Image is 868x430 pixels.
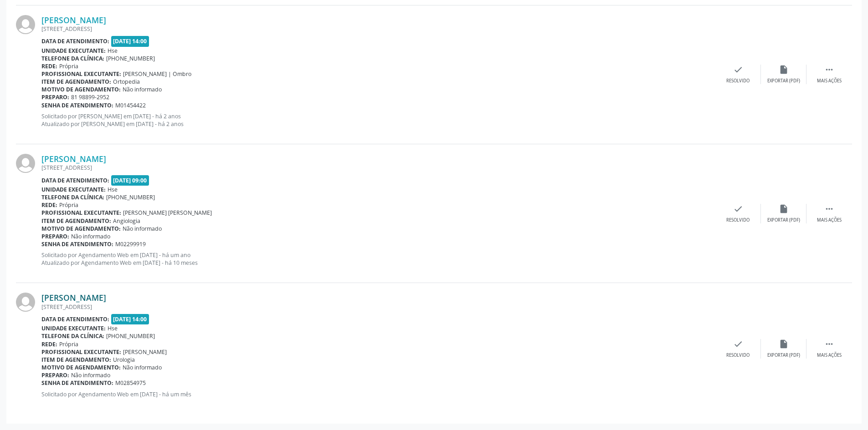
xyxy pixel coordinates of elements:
div: Mais ações [817,78,842,84]
span: Hse [108,47,118,55]
span: Angiologia [113,217,140,225]
p: Solicitado por Agendamento Web em [DATE] - há um mês [41,390,715,398]
span: [PERSON_NAME] | Ombro [123,70,191,78]
span: M01454422 [115,101,146,109]
span: [PERSON_NAME] [123,348,167,356]
div: Resolvido [726,352,750,359]
i: insert_drive_file [779,65,789,75]
span: M02854975 [115,379,146,387]
b: Unidade executante: [41,324,106,332]
span: Própria [59,201,78,209]
b: Data de atendimento: [41,37,109,45]
b: Motivo de agendamento: [41,86,121,93]
i:  [824,204,834,214]
b: Rede: [41,340,57,348]
b: Telefone da clínica: [41,193,104,201]
span: Hse [108,324,118,332]
div: [STREET_ADDRESS] [41,25,715,33]
b: Profissional executante: [41,70,121,78]
i: check [733,339,743,349]
span: 81 98899-2952 [71,93,109,101]
div: Mais ações [817,217,842,223]
div: Exportar (PDF) [767,217,800,223]
p: Solicitado por Agendamento Web em [DATE] - há um ano Atualizado por Agendamento Web em [DATE] - h... [41,251,715,267]
img: img [16,15,35,34]
b: Senha de atendimento: [41,379,113,387]
span: [DATE] 09:00 [111,175,149,186]
b: Senha de atendimento: [41,240,113,248]
div: Resolvido [726,217,750,223]
i: check [733,65,743,75]
span: Não informado [123,225,162,233]
span: [PERSON_NAME] [PERSON_NAME] [123,209,212,217]
span: Urologia [113,356,135,364]
div: Exportar (PDF) [767,78,800,84]
b: Item de agendamento: [41,217,111,225]
b: Rede: [41,201,57,209]
b: Unidade executante: [41,47,106,55]
b: Profissional executante: [41,348,121,356]
b: Senha de atendimento: [41,101,113,109]
a: [PERSON_NAME] [41,15,106,25]
span: [DATE] 14:00 [111,314,149,324]
b: Item de agendamento: [41,78,111,86]
span: [PHONE_NUMBER] [106,193,155,201]
span: Não informado [123,86,162,93]
i: check [733,204,743,214]
b: Motivo de agendamento: [41,364,121,371]
i:  [824,65,834,75]
span: Ortopedia [113,78,140,86]
span: Não informado [123,364,162,371]
span: [DATE] 14:00 [111,36,149,46]
span: Não informado [71,371,110,379]
b: Data de atendimento: [41,315,109,323]
b: Telefone da clínica: [41,332,104,340]
span: [PHONE_NUMBER] [106,55,155,62]
a: [PERSON_NAME] [41,154,106,164]
img: img [16,154,35,173]
b: Preparo: [41,233,69,240]
div: [STREET_ADDRESS] [41,303,715,311]
span: Própria [59,62,78,70]
b: Motivo de agendamento: [41,225,121,233]
a: [PERSON_NAME] [41,293,106,303]
img: img [16,293,35,312]
span: Hse [108,186,118,193]
i:  [824,339,834,349]
b: Rede: [41,62,57,70]
b: Data de atendimento: [41,177,109,184]
div: Resolvido [726,78,750,84]
i: insert_drive_file [779,204,789,214]
b: Profissional executante: [41,209,121,217]
b: Telefone da clínica: [41,55,104,62]
b: Preparo: [41,93,69,101]
span: M02299919 [115,240,146,248]
b: Preparo: [41,371,69,379]
p: Solicitado por [PERSON_NAME] em [DATE] - há 2 anos Atualizado por [PERSON_NAME] em [DATE] - há 2 ... [41,112,715,128]
i: insert_drive_file [779,339,789,349]
div: Exportar (PDF) [767,352,800,359]
b: Item de agendamento: [41,356,111,364]
b: Unidade executante: [41,186,106,193]
div: [STREET_ADDRESS] [41,164,715,172]
span: Não informado [71,233,110,240]
span: [PHONE_NUMBER] [106,332,155,340]
div: Mais ações [817,352,842,359]
span: Própria [59,340,78,348]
